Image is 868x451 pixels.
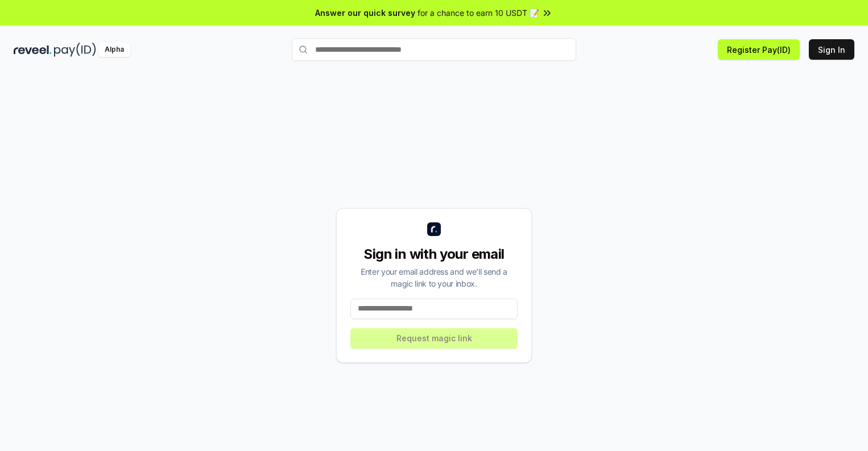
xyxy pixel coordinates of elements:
img: logo_small [427,222,441,236]
div: Enter your email address and we’ll send a magic link to your inbox. [350,266,518,289]
span: for a chance to earn 10 USDT 📝 [418,7,539,19]
button: Register Pay(ID) [718,39,800,60]
div: Alpha [98,43,130,57]
img: reveel_dark [14,43,52,57]
div: Sign in with your email [350,245,518,263]
img: pay_id [54,43,96,57]
button: Sign In [809,39,854,60]
span: Answer our quick survey [315,7,415,19]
